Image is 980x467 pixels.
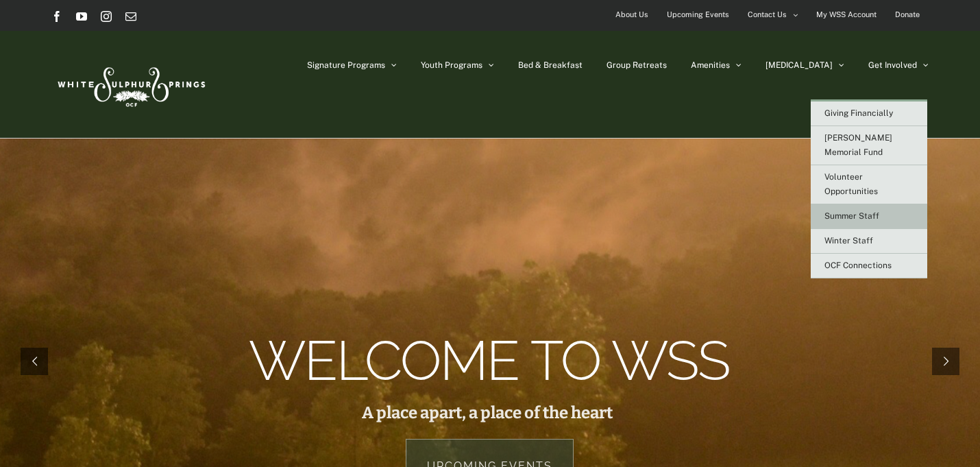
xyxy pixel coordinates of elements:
span: Amenities [691,61,730,69]
span: Group Retreats [607,61,667,69]
a: Summer Staff [811,204,927,229]
span: Contact Us [748,5,787,25]
span: OCF Connections [824,261,892,270]
span: Winter Staff [824,236,873,246]
span: Upcoming Events [667,5,729,25]
a: [PERSON_NAME] Memorial Fund [811,126,927,165]
span: Youth Programs [421,61,482,69]
span: [MEDICAL_DATA] [765,61,833,69]
a: Giving Financially [811,101,927,126]
a: OCF Connections [811,254,927,278]
a: Youth Programs [421,31,494,99]
span: [PERSON_NAME] Memorial Fund [824,133,892,157]
span: About Us [615,5,648,25]
span: Bed & Breakfast [518,61,583,69]
a: Get Involved [868,31,929,99]
a: Amenities [691,31,742,99]
span: Summer Staff [824,211,879,221]
rs-layer: A place apart, a place of the heart [362,405,613,420]
span: My WSS Account [816,5,877,25]
span: Volunteer Opportunities [824,172,878,196]
a: [MEDICAL_DATA] [765,31,844,99]
a: Signature Programs [307,31,397,99]
a: Bed & Breakfast [518,31,583,99]
nav: Main Menu [307,31,929,99]
span: Giving Financially [824,108,893,118]
rs-layer: Welcome to WSS [249,346,729,376]
a: Group Retreats [607,31,667,99]
img: White Sulphur Springs Logo [51,52,209,117]
a: Winter Staff [811,229,927,254]
a: Volunteer Opportunities [811,165,927,204]
span: Donate [895,5,920,25]
span: Signature Programs [307,61,385,69]
span: Get Involved [868,61,917,69]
